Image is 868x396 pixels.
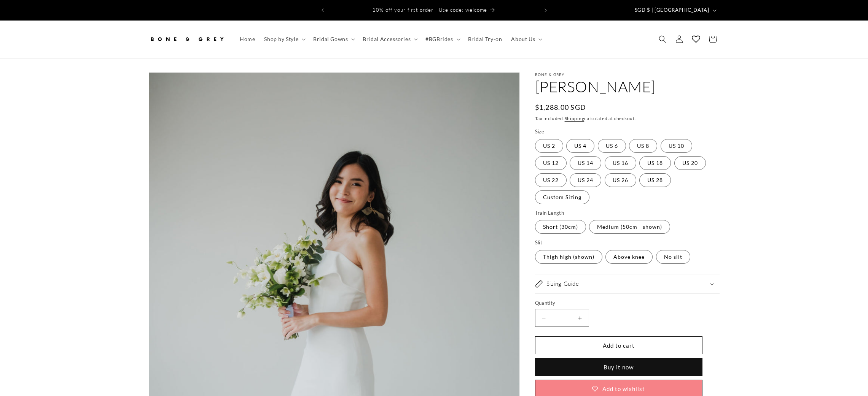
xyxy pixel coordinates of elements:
summary: Search [654,31,671,48]
label: US 6 [598,139,626,153]
a: Bridal Try-on [463,31,507,47]
span: Bridal Accessories [363,36,411,43]
label: US 10 [661,139,692,153]
label: US 20 [674,156,706,170]
summary: About Us [506,31,545,47]
span: SGD $ | [GEOGRAPHIC_DATA] [635,6,709,14]
label: US 22 [535,173,567,187]
a: Home [235,31,260,47]
label: Quantity [535,299,702,307]
span: Home [240,36,255,43]
label: No slit [656,250,690,264]
summary: #BGBrides [421,31,463,47]
button: Add to cart [535,336,702,354]
span: Bridal Gowns [313,36,348,43]
button: Previous announcement [314,3,331,17]
label: US 28 [639,173,671,187]
summary: Bridal Gowns [309,31,358,47]
label: US 12 [535,156,567,170]
label: US 26 [605,173,636,187]
h2: Sizing Guide [546,280,579,288]
span: Bridal Try-on [468,36,502,43]
label: US 8 [629,139,657,153]
button: SGD $ | [GEOGRAPHIC_DATA] [630,3,720,17]
a: Shipping [565,116,585,121]
span: About Us [511,36,535,43]
span: 10% off your first order | Use code: welcome [373,7,487,13]
img: Bone and Grey Bridal [149,31,225,48]
label: US 24 [570,173,601,187]
p: Bone & Grey [535,72,720,77]
label: Short (30cm) [535,220,586,234]
label: US 14 [570,156,601,170]
summary: Sizing Guide [535,274,720,293]
a: Bone and Grey Bridal [146,28,228,51]
label: US 16 [605,156,636,170]
summary: Bridal Accessories [358,31,421,47]
summary: Shop by Style [260,31,309,47]
span: #BGBrides [425,36,453,43]
label: US 2 [535,139,563,153]
legend: Slit [535,239,543,247]
button: Buy it now [535,358,702,376]
span: Shop by Style [264,36,298,43]
label: Above knee [605,250,653,264]
label: Custom Sizing [535,190,589,204]
button: Next announcement [537,3,554,17]
label: Medium (50cm - shown) [589,220,670,234]
h1: [PERSON_NAME] [535,77,720,97]
label: Thigh high (shown) [535,250,602,264]
span: $1,288.00 SGD [535,102,586,112]
legend: Train Length [535,209,565,217]
label: US 18 [639,156,671,170]
div: Tax included. calculated at checkout. [535,115,720,122]
legend: Size [535,128,545,136]
label: US 4 [566,139,594,153]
